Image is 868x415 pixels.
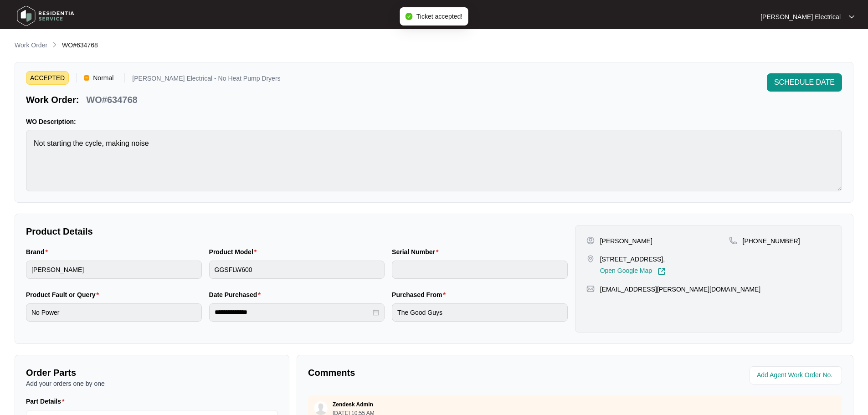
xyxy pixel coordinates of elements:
p: Work Order: [26,93,79,106]
p: Add your orders one by one [26,379,278,388]
p: Comments [308,366,569,379]
p: Zendesk Admin [333,401,373,408]
label: Date Purchased [209,290,264,299]
label: Product Fault or Query [26,290,103,299]
p: [EMAIL_ADDRESS][PERSON_NAME][DOMAIN_NAME] [600,285,760,294]
p: Product Details [26,225,568,238]
input: Serial Number [392,261,568,279]
span: ACCEPTED [26,71,69,85]
label: Serial Number [392,247,442,256]
p: Work Order [15,41,47,50]
p: [PERSON_NAME] [600,236,652,246]
p: WO Description: [26,117,842,126]
input: Date Purchased [215,307,371,317]
p: [STREET_ADDRESS], [600,255,666,264]
span: Normal [89,71,117,85]
img: user-pin [586,236,595,245]
img: map-pin [729,236,737,245]
p: [PERSON_NAME] Electrical - No Heat Pump Dryers [132,75,280,85]
img: Vercel Logo [84,75,89,81]
label: Brand [26,247,51,256]
label: Product Model [209,247,261,256]
img: chevron-right [51,41,58,48]
input: Brand [26,261,202,279]
input: Add Agent Work Order No. [757,370,837,381]
label: Part Details [26,397,68,406]
a: Open Google Map [600,267,666,276]
span: Ticket accepted! [416,13,462,20]
p: [PHONE_NUMBER] [743,236,800,246]
input: Purchased From [392,303,568,322]
img: map-pin [586,255,595,263]
p: Order Parts [26,366,278,379]
button: SCHEDULE DATE [767,73,842,92]
p: WO#634768 [86,93,137,106]
textarea: Not starting the cycle, making noise [26,130,842,191]
span: WO#634768 [62,41,98,49]
a: Work Order [13,41,49,51]
img: dropdown arrow [849,15,854,19]
img: residentia service logo [14,2,77,30]
span: check-circle [406,13,413,20]
input: Product Fault or Query [26,303,202,322]
img: user.svg [314,401,328,415]
img: Link-External [657,267,666,276]
span: SCHEDULE DATE [774,77,835,88]
input: Product Model [209,261,385,279]
p: [PERSON_NAME] Electrical [760,12,841,21]
label: Purchased From [392,290,449,299]
img: map-pin [586,285,595,293]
